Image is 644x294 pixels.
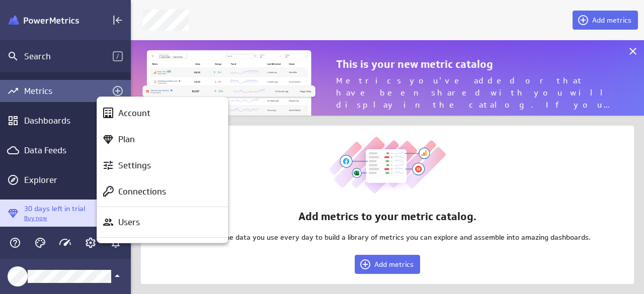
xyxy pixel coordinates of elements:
[118,216,140,229] p: Users
[97,209,228,235] div: Users
[118,159,151,172] p: Settings
[97,178,228,205] div: Connections
[118,185,166,198] p: Connections
[118,107,150,120] p: Account
[97,126,228,152] div: Plan
[97,100,228,126] div: Account
[118,133,135,146] p: Plan
[97,152,228,178] div: Settings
